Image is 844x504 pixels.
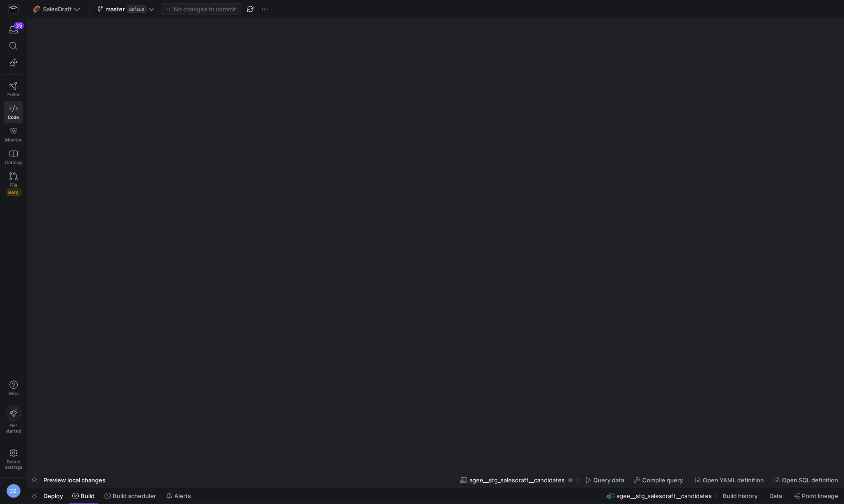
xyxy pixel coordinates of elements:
button: 🏈SalesDraft [31,3,82,15]
span: agee__stg_salesdraft__candidates [469,476,565,484]
div: DZ [6,484,21,498]
span: Get started [5,423,21,433]
button: Open YAML definition [691,472,768,488]
span: Space settings [5,459,22,470]
button: 35 [4,22,23,38]
span: default [127,5,147,13]
span: master [105,5,125,13]
span: agee__stg_salesdraft__candidates [616,492,712,499]
button: Build [68,488,99,504]
button: Alerts [162,488,195,504]
span: Open YAML definition [703,476,764,484]
span: Code [8,114,19,120]
span: 🏈 [33,6,39,12]
div: 35 [14,22,24,29]
span: Build [81,492,95,499]
button: Query data [581,472,628,488]
a: Spacesettings [4,445,23,474]
a: Editor [4,78,23,101]
span: Deploy [43,492,63,499]
button: Build scheduler [100,488,160,504]
a: Code [4,101,23,123]
button: Help [4,377,23,400]
span: Alerts [174,492,191,499]
span: Editor [7,92,20,97]
span: Beta [6,188,21,196]
span: Open SQL definition [782,476,838,484]
span: Query data [593,476,624,484]
span: Build scheduler [113,492,156,499]
a: https://storage.googleapis.com/y42-prod-data-exchange/images/Yf2Qvegn13xqq0DljGMI0l8d5Zqtiw36EXr8... [4,1,23,17]
img: https://storage.googleapis.com/y42-prod-data-exchange/images/Yf2Qvegn13xqq0DljGMI0l8d5Zqtiw36EXr8... [9,5,18,14]
span: PRs [10,182,17,188]
span: Data [769,492,782,499]
button: DZ [4,481,23,500]
button: masterdefault [95,3,157,15]
button: Data [765,488,788,504]
a: Catalog [4,146,23,169]
span: Monitor [5,137,22,142]
span: SalesDraft [43,5,72,13]
button: Getstarted [4,402,23,437]
span: Help [8,391,19,396]
span: Point lineage [802,492,838,499]
button: Build history [719,488,763,504]
span: Compile query [642,476,683,484]
button: Compile query [630,472,687,488]
button: Point lineage [790,488,842,504]
a: Monitor [4,123,23,146]
span: Build history [723,492,758,499]
span: Catalog [5,160,22,165]
button: Open SQL definition [770,472,842,488]
span: Preview local changes [43,476,105,484]
a: PRsBeta [4,169,23,199]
